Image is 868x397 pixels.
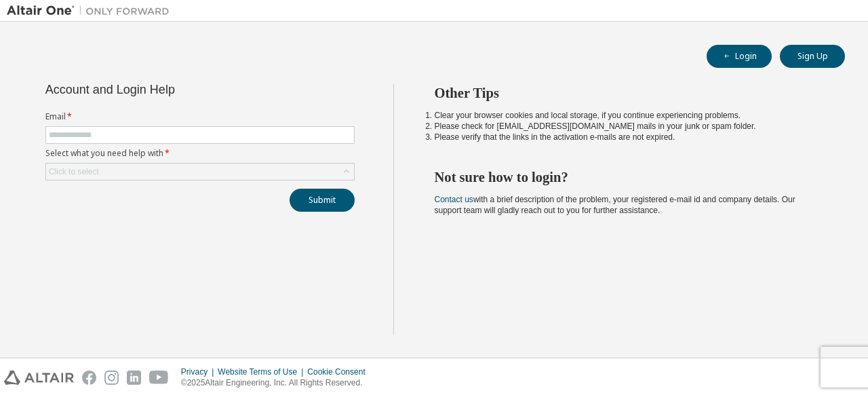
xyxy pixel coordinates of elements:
button: Login [707,45,772,68]
li: Clear your browser cookies and local storage, if you continue experiencing problems. [435,110,821,121]
button: Submit [290,189,355,212]
p: © 2025 Altair Engineering, Inc. All Rights Reserved. [181,377,374,389]
img: facebook.svg [82,371,96,385]
div: Click to select [49,166,99,177]
div: Website Terms of Use [218,366,307,377]
img: linkedin.svg [127,371,141,385]
a: Contact us [435,195,473,204]
h2: Not sure how to login? [435,168,821,186]
img: altair_logo.svg [4,371,74,385]
div: Cookie Consent [307,366,373,377]
span: with a brief description of the problem, your registered e-mail id and company details. Our suppo... [435,195,795,215]
li: Please check for [EMAIL_ADDRESS][DOMAIN_NAME] mails in your junk or spam folder. [435,121,821,132]
label: Email [45,111,355,122]
h2: Other Tips [435,84,821,102]
div: Account and Login Help [45,84,293,95]
label: Select what you need help with [45,148,355,159]
li: Please verify that the links in the activation e-mails are not expired. [435,132,821,143]
img: youtube.svg [149,371,169,385]
button: Sign Up [780,45,845,68]
div: Privacy [181,366,218,377]
img: Altair One [7,4,176,18]
img: instagram.svg [104,371,119,385]
div: Click to select [46,164,354,180]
